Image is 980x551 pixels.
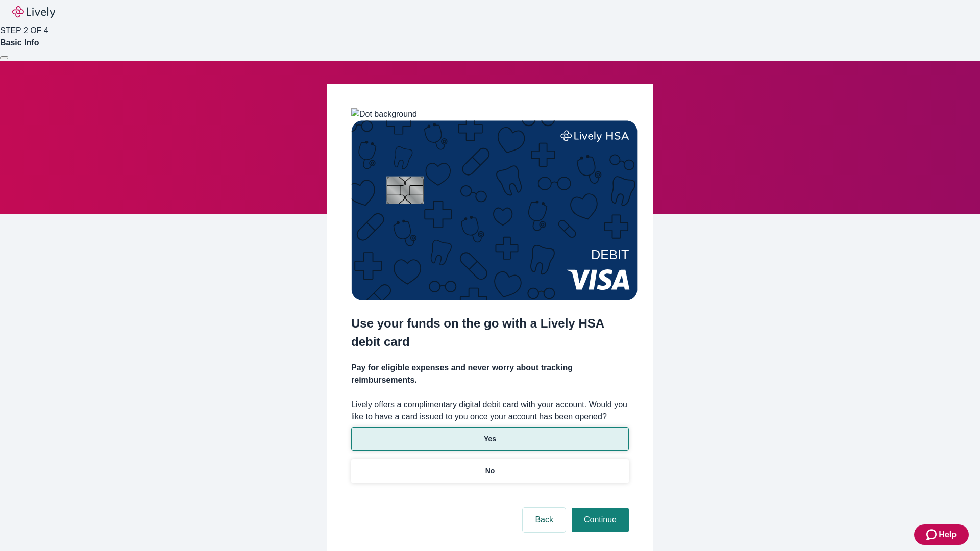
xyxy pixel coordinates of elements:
[12,6,55,18] img: Lively
[572,508,629,532] button: Continue
[351,120,638,300] img: Debit card
[351,362,629,386] h4: Pay for eligible expenses and never worry about tracking reimbursements.
[484,434,496,444] p: Yes
[351,459,629,483] button: No
[523,508,566,532] button: Back
[926,529,939,541] svg: Zendesk support icon
[914,524,969,545] button: Zendesk support iconHelp
[351,314,629,351] h2: Use your funds on the go with a Lively HSA debit card
[351,398,629,423] label: Lively offers a complimentary digital debit card with your account. Would you like to have a card...
[351,427,629,451] button: Yes
[485,466,495,477] p: No
[351,108,417,120] img: Dot background
[939,529,957,541] span: Help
